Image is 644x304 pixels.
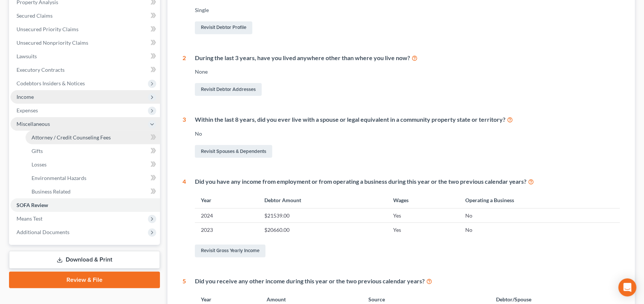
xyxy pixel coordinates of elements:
[9,251,160,269] a: Download & Print
[182,177,186,259] div: 4
[182,54,186,98] div: 2
[195,223,258,237] td: 2023
[17,53,37,59] span: Lawsuits
[17,26,78,32] span: Unsecured Priority Claims
[195,21,252,34] a: Revisit Debtor Profile
[195,6,620,14] div: Single
[459,192,620,208] th: Operating a Business
[17,39,88,46] span: Unsecured Nonpriority Claims
[17,229,69,235] span: Additional Documents
[195,130,620,138] div: No
[17,67,65,73] span: Executory Contracts
[387,192,460,208] th: Wages
[26,144,160,158] a: Gifts
[11,36,160,50] a: Unsecured Nonpriority Claims
[11,23,160,36] a: Unsecured Priority Claims
[258,192,387,208] th: Debtor Amount
[11,9,160,23] a: Secured Claims
[26,158,160,171] a: Losses
[17,107,38,113] span: Expenses
[11,50,160,63] a: Lawsuits
[618,278,636,296] div: Open Intercom Messenger
[195,83,262,96] a: Revisit Debtor Addresses
[17,121,50,127] span: Miscellaneous
[32,161,47,168] span: Losses
[26,131,160,144] a: Attorney / Credit Counseling Fees
[195,245,265,257] a: Revisit Gross Yearly Income
[195,209,258,223] td: 2024
[195,145,272,158] a: Revisit Spouses & Dependents
[258,223,387,237] td: $20660.00
[387,209,460,223] td: Yes
[17,202,48,208] span: SOFA Review
[17,12,53,19] span: Secured Claims
[182,115,186,159] div: 3
[17,94,34,100] span: Income
[195,177,620,186] div: Did you have any income from employment or from operating a business during this year or the two ...
[17,215,42,222] span: Means Test
[195,277,620,286] div: Did you receive any other income during this year or the two previous calendar years?
[32,134,111,141] span: Attorney / Credit Counseling Fees
[26,171,160,185] a: Environmental Hazards
[195,54,620,62] div: During the last 3 years, have you lived anywhere other than where you live now?
[11,63,160,77] a: Executory Contracts
[195,68,620,76] div: None
[32,175,86,181] span: Environmental Hazards
[9,272,160,288] a: Review & File
[32,188,71,195] span: Business Related
[195,115,620,124] div: Within the last 8 years, did you ever live with a spouse or legal equivalent in a community prope...
[459,223,620,237] td: No
[258,209,387,223] td: $21539.00
[459,209,620,223] td: No
[32,148,43,154] span: Gifts
[17,80,85,86] span: Codebtors Insiders & Notices
[387,223,460,237] td: Yes
[195,192,258,208] th: Year
[11,198,160,212] a: SOFA Review
[26,185,160,198] a: Business Related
